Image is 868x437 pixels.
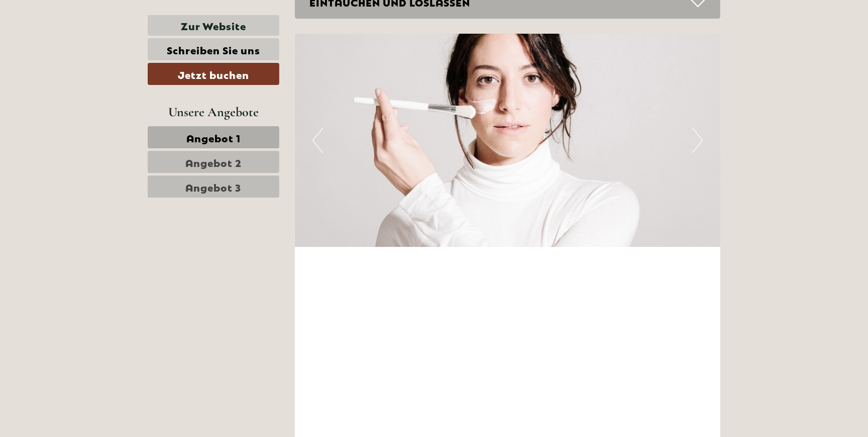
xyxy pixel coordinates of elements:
[15,29,143,37] div: [GEOGRAPHIC_DATA]
[312,128,323,153] button: Previous
[8,27,148,58] div: Guten Tag, wie können wir Ihnen helfen?
[148,15,279,36] a: Zur Website
[15,49,143,56] small: 18:25
[148,38,279,60] a: Schreiben Sie uns
[148,103,279,121] div: Unsere Angebote
[185,155,242,169] span: Angebot 2
[186,180,242,194] span: Angebot 3
[148,63,279,85] a: Jetzt buchen
[186,130,241,144] span: Angebot 1
[175,8,221,25] div: Montag
[325,260,396,283] button: Senden
[692,128,703,153] button: Next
